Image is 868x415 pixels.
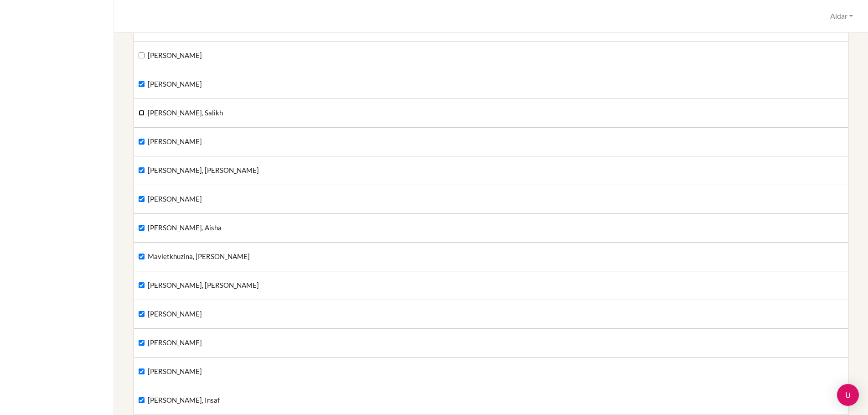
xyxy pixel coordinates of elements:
input: Mavletkhuzina, [PERSON_NAME] [139,254,145,259]
label: [PERSON_NAME], Salikh [139,108,223,118]
label: [PERSON_NAME] [139,137,202,147]
input: [PERSON_NAME] [139,196,145,202]
label: [PERSON_NAME], Insaf [139,395,220,405]
input: [PERSON_NAME] [139,139,145,145]
input: [PERSON_NAME], [PERSON_NAME] [139,282,145,288]
input: [PERSON_NAME], Salikh [139,110,145,116]
input: [PERSON_NAME], [PERSON_NAME] [139,167,145,173]
div: Open Intercom Messenger [837,384,859,406]
label: [PERSON_NAME] [139,79,202,89]
label: [PERSON_NAME] [139,338,202,348]
input: [PERSON_NAME] [139,368,145,374]
input: [PERSON_NAME] [139,81,145,87]
input: [PERSON_NAME], Insaf [139,397,145,403]
label: [PERSON_NAME] [139,367,202,377]
button: Aidar [826,8,857,25]
label: [PERSON_NAME], Aisha [139,223,222,233]
input: [PERSON_NAME] [139,311,145,317]
label: [PERSON_NAME] [139,51,202,61]
label: [PERSON_NAME], [PERSON_NAME] [139,166,259,176]
label: [PERSON_NAME] [139,309,202,319]
input: [PERSON_NAME] [139,52,145,58]
input: [PERSON_NAME], Aisha [139,225,145,231]
input: [PERSON_NAME] [139,340,145,346]
label: [PERSON_NAME], [PERSON_NAME] [139,280,259,290]
label: Mavletkhuzina, [PERSON_NAME] [139,252,250,262]
label: [PERSON_NAME] [139,194,202,204]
